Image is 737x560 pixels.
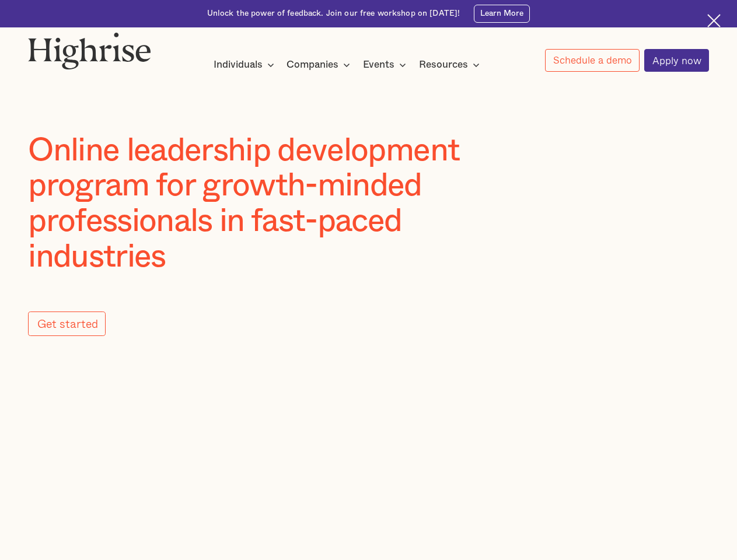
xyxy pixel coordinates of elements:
div: Individuals [214,58,263,72]
div: Unlock the power of feedback. Join our free workshop on [DATE]! [207,8,460,19]
div: Events [363,58,410,72]
div: Companies [287,58,338,72]
div: Events [363,58,394,72]
a: Apply now [644,49,709,72]
a: Get started [28,311,106,336]
img: Highrise logo [28,32,151,69]
div: Individuals [214,58,278,72]
a: Schedule a demo [545,49,640,72]
h1: Online leadership development program for growth-minded professionals in fast-paced industries [28,134,525,275]
a: Learn More [474,5,530,23]
div: Resources [419,58,483,72]
div: Companies [287,58,354,72]
div: Resources [419,58,468,72]
img: Cross icon [707,14,721,27]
